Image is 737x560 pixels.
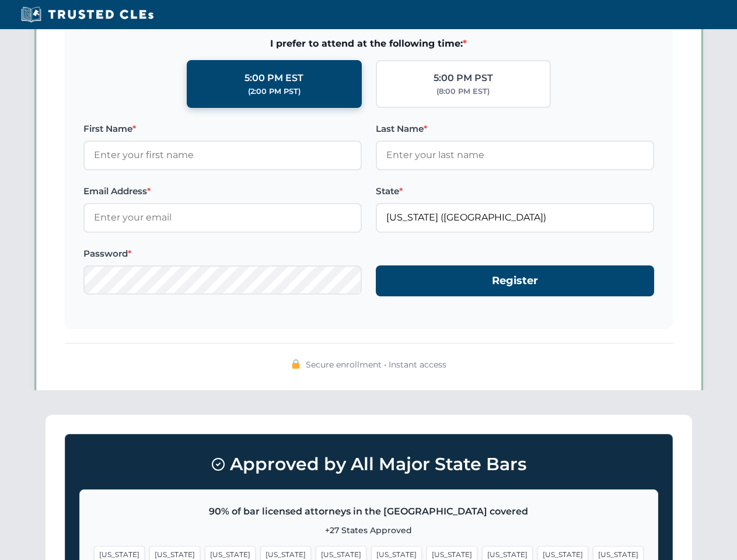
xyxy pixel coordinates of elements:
[291,359,301,369] img: 🔒
[79,449,658,480] h3: Approved by All Major State Bars
[248,86,301,97] div: (2:00 PM PST)
[83,247,362,261] label: Password
[83,36,654,51] span: I prefer to attend at the following time:
[94,504,644,519] p: 90% of bar licensed attorneys in the [GEOGRAPHIC_DATA] covered
[376,141,654,170] input: Enter your last name
[83,141,362,170] input: Enter your first name
[244,71,303,86] div: 5:00 PM EST
[376,184,654,198] label: State
[376,122,654,136] label: Last Name
[83,122,362,136] label: First Name
[434,71,493,86] div: 5:00 PM PST
[376,203,654,232] input: Florida (FL)
[83,184,362,198] label: Email Address
[83,203,362,232] input: Enter your email
[94,524,644,537] p: +27 States Approved
[18,6,157,23] img: Trusted CLEs
[436,86,490,97] div: (8:00 PM EST)
[376,265,654,296] button: Register
[306,358,446,371] span: Secure enrollment • Instant access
